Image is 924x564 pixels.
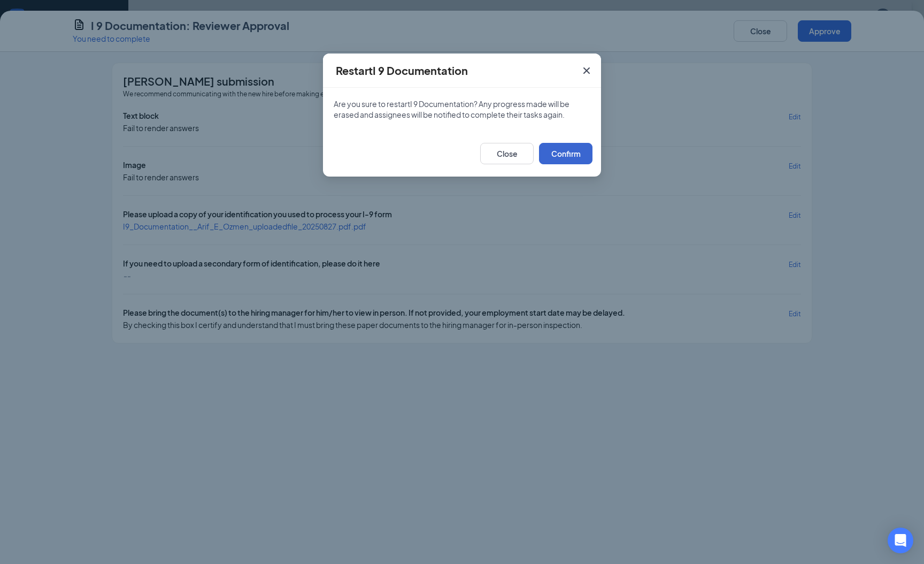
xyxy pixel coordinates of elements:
button: Confirm [539,143,592,164]
button: Close [572,54,601,88]
div: Open Intercom Messenger [888,528,913,553]
button: Close [480,143,534,164]
svg: Cross [580,64,593,77]
p: Are you sure to restart I 9 Documentation ? Any progress made will be erased and assignees will b... [334,98,590,120]
h4: Restart I 9 Documentation [336,63,468,78]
